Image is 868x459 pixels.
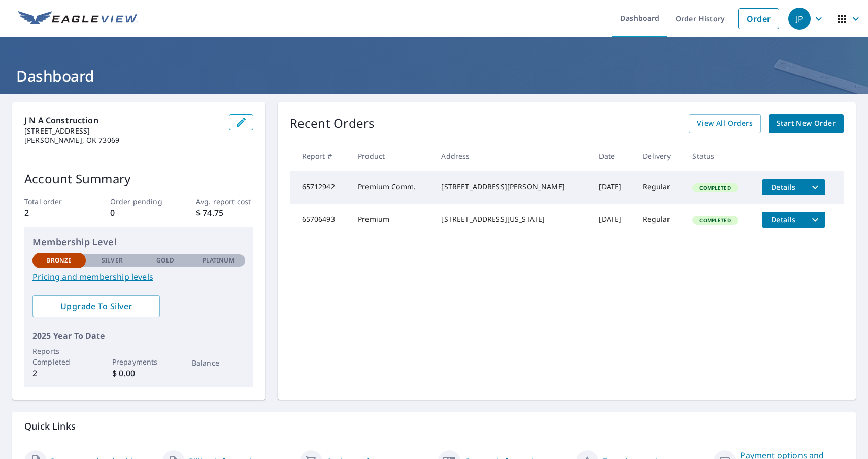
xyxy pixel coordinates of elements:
[441,182,582,192] div: [STREET_ADDRESS][PERSON_NAME]
[192,357,245,368] p: Balance
[684,141,754,171] th: Status
[762,179,805,195] button: detailsBtn-65712942
[805,179,825,195] button: filesDropdownBtn-65712942
[777,117,836,130] span: Start New Order
[32,271,245,283] a: Pricing and membership levels
[41,301,152,312] span: Upgrade To Silver
[290,114,375,133] p: Recent Orders
[693,217,737,224] span: Completed
[32,330,245,342] p: 2025 Year To Date
[102,256,123,265] p: Silver
[203,256,235,265] p: Platinum
[290,141,350,171] th: Report #
[805,212,825,228] button: filesDropdownBtn-65706493
[635,204,684,236] td: Regular
[591,171,635,204] td: [DATE]
[635,171,684,204] td: Regular
[591,141,635,171] th: Date
[32,295,160,317] a: Upgrade To Silver
[591,204,635,236] td: [DATE]
[24,136,221,145] p: [PERSON_NAME], OK 73069
[18,11,138,26] img: EV Logo
[738,8,779,29] a: Order
[768,182,798,192] span: Details
[110,207,168,219] p: 0
[24,114,221,126] p: J N A Construction
[24,420,844,433] p: Quick Links
[46,256,72,265] p: Bronze
[24,196,82,207] p: Total order
[635,141,684,171] th: Delivery
[110,196,168,207] p: Order pending
[697,117,753,130] span: View All Orders
[12,65,856,86] h1: Dashboard
[112,367,165,379] p: $ 0.00
[769,114,844,133] a: Start New Order
[32,235,245,249] p: Membership Level
[32,346,86,367] p: Reports Completed
[762,212,805,228] button: detailsBtn-65706493
[32,367,86,379] p: 2
[693,184,737,191] span: Completed
[24,126,221,136] p: [STREET_ADDRESS]
[768,215,798,224] span: Details
[290,171,350,204] td: 65712942
[689,114,761,133] a: View All Orders
[350,171,433,204] td: Premium Comm.
[112,356,165,367] p: Prepayments
[196,196,253,207] p: Avg. report cost
[196,207,253,219] p: $ 74.75
[441,214,582,224] div: [STREET_ADDRESS][US_STATE]
[156,256,174,265] p: Gold
[24,207,82,219] p: 2
[290,204,350,236] td: 65706493
[350,204,433,236] td: Premium
[433,141,590,171] th: Address
[788,8,811,30] div: JP
[24,170,253,188] p: Account Summary
[350,141,433,171] th: Product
